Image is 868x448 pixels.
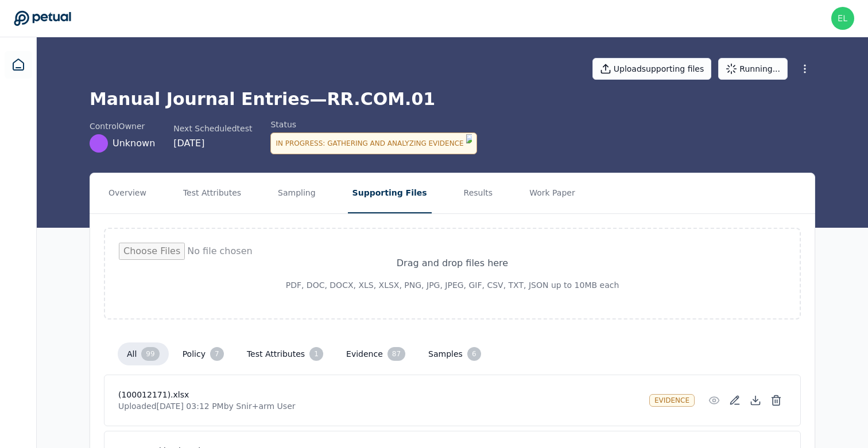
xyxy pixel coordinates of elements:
[419,342,490,365] button: samples6
[90,173,815,213] nav: Tabs
[118,342,169,365] button: all99
[459,173,498,213] button: Results
[118,400,640,412] p: Uploaded [DATE] 03:12 PM by Snir+arm User
[238,342,332,365] button: test attributes1
[273,173,320,213] button: Sampling
[141,347,159,361] div: 99
[766,390,786,411] button: Delete File
[649,394,695,407] div: evidence
[718,58,788,80] button: Running...
[270,119,476,130] div: Status
[173,137,252,150] div: [DATE]
[387,347,405,361] div: 87
[173,342,233,365] button: policy7
[173,123,252,134] div: Next Scheduled test
[113,137,155,150] span: Unknown
[467,347,481,361] div: 6
[795,59,815,79] button: More Options
[592,58,712,80] button: Uploadsupporting files
[179,173,246,213] button: Test Attributes
[724,390,745,411] button: Add/Edit Description
[525,173,580,213] button: Work Paper
[745,390,766,411] button: Download File
[270,133,476,154] div: In Progress : Gathering and Analyzing Evidence
[104,173,151,213] button: Overview
[466,134,472,153] img: Logo
[210,347,224,361] div: 7
[831,7,854,30] img: eliot+arm@petual.ai
[118,389,640,400] h4: (100012171).xlsx
[90,89,815,110] h1: Manual Journal Entries — RR.COM.01
[337,342,414,365] button: evidence87
[309,347,323,361] div: 1
[5,51,32,79] a: Dashboard
[704,390,724,411] button: Preview File (hover for quick preview, click for full view)
[348,173,432,213] button: Supporting Files
[90,120,155,132] div: control Owner
[14,10,71,26] a: Go to Dashboard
